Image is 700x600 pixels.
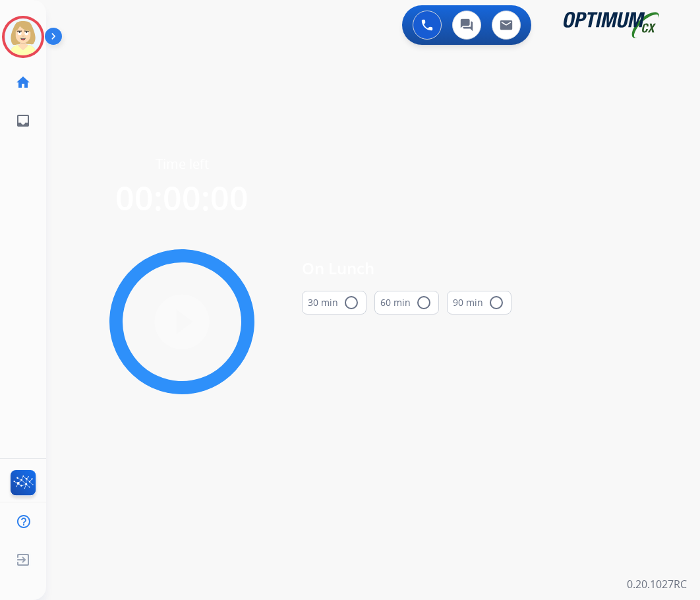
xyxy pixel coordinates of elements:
[343,295,359,311] mat-icon: radio_button_unchecked
[627,576,687,592] p: 0.20.1027RC
[15,113,31,129] mat-icon: inbox
[5,18,42,55] img: avatar
[302,256,511,280] span: On Lunch
[374,291,439,315] button: 60 min
[447,291,511,315] button: 90 min
[488,295,504,311] mat-icon: radio_button_unchecked
[302,291,366,315] button: 30 min
[416,295,432,311] mat-icon: radio_button_unchecked
[15,75,31,90] mat-icon: home
[115,175,248,220] span: 00:00:00
[156,155,209,173] span: Time left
